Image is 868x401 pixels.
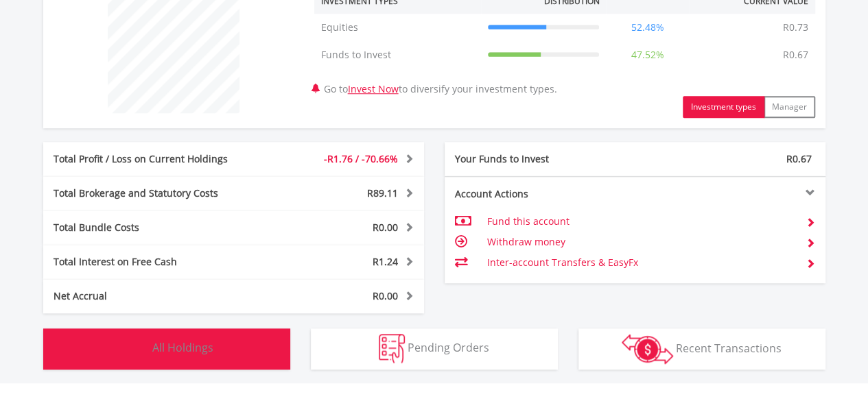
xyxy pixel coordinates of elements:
[622,334,673,364] img: transactions-zar-wht.png
[43,152,266,166] div: Total Profit / Loss on Current Holdings
[373,255,398,268] span: R1.24
[676,340,782,355] span: Recent Transactions
[445,187,635,201] div: Account Actions
[43,328,290,369] button: All Holdings
[486,211,795,232] td: Fund this account
[120,334,150,363] img: holdings-wht.png
[486,252,795,273] td: Inter-account Transfers & EasyFx
[445,152,635,166] div: Your Funds to Invest
[764,96,815,118] button: Manager
[324,152,398,165] span: -R1.76 / -70.66%
[776,14,815,41] td: R0.73
[314,41,481,69] td: Funds to Invest
[776,41,815,69] td: R0.67
[152,340,213,355] span: All Holdings
[311,328,558,369] button: Pending Orders
[373,221,398,234] span: R0.00
[367,186,398,199] span: R89.11
[43,186,266,200] div: Total Brokerage and Statutory Costs
[408,340,489,355] span: Pending Orders
[578,328,825,369] button: Recent Transactions
[786,152,812,165] span: R0.67
[683,96,764,118] button: Investment types
[486,232,795,252] td: Withdraw money
[43,255,266,269] div: Total Interest on Free Cash
[379,334,405,363] img: pending_instructions-wht.png
[314,14,481,41] td: Equities
[43,289,266,303] div: Net Accrual
[348,82,399,95] a: Invest Now
[606,14,690,41] td: 52.48%
[373,289,398,302] span: R0.00
[606,41,690,69] td: 47.52%
[43,221,266,234] div: Total Bundle Costs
